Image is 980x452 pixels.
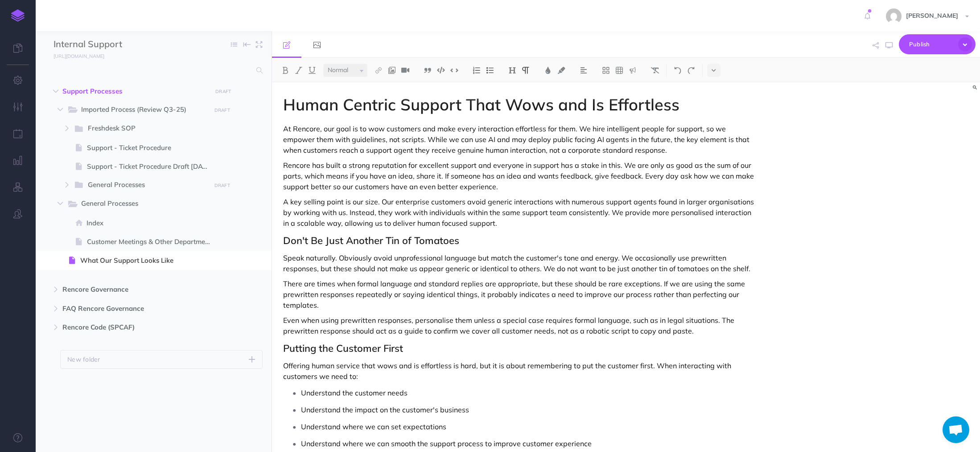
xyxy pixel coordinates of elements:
img: Text background color button [557,67,565,74]
img: Create table button [615,67,623,74]
p: Understand the customer needs [301,386,757,399]
button: DRAFT [211,105,233,115]
img: Inline code button [450,67,458,73]
p: Offering human service that wows and is effortless is hard, but it is about remembering to put th... [283,360,757,382]
img: Link button [375,67,383,74]
p: At Rencore, our goal is to wow customers and make every interaction effortless for them. We hire ... [283,123,757,155]
span: Customer Meetings & Other Department Meetings [87,236,218,247]
span: General Processes [88,179,205,191]
p: New folder [67,354,100,364]
img: Text color button [544,67,552,74]
div: Open chat [943,416,969,443]
input: Search [54,62,251,78]
img: Blockquote button [424,67,432,74]
img: Undo [674,67,682,74]
small: [URL][DOMAIN_NAME] [54,53,104,59]
img: Clear styles button [651,67,659,74]
img: Bold button [281,67,289,74]
p: Even when using prewritten responses, personalise them unless a special case requires formal lang... [283,315,757,336]
button: Publish [899,34,976,54]
img: Italic button [295,67,303,74]
p: Rencore has built a strong reputation for excellent support and everyone in support has a stake i... [283,160,757,192]
p: Understand where we can set expectations [301,420,757,433]
span: FAQ Rencore Governance [62,303,207,314]
img: Ordered list button [473,67,481,74]
span: Rencore Governance [62,284,207,295]
small: DRAFT [214,107,230,113]
span: Support - Ticket Procedure [87,143,218,153]
img: Underline button [308,67,316,74]
small: DRAFT [214,183,230,188]
img: Headings dropdown button [508,67,516,74]
img: Callout dropdown menu button [629,67,637,74]
span: Publish [909,37,954,51]
img: Unordered list button [486,67,494,74]
button: New folder [60,350,263,369]
img: logo-mark.svg [11,9,25,22]
img: Add image button [388,67,396,74]
h1: Human Centric Support That Wows and Is Effortless [283,96,757,114]
span: Index [86,218,218,228]
img: Add video button [401,67,409,74]
span: General Processes [81,198,205,210]
p: Understand where we can smooth the support process to improve customer experience [301,437,757,450]
span: Freshdesk SOP [88,123,205,134]
img: Paragraph button [522,67,530,74]
small: DRAFT [215,89,231,94]
h2: Putting the Customer First [283,343,757,354]
span: [PERSON_NAME] [902,12,963,20]
button: DRAFT [212,86,235,97]
span: Rencore Code (SPCAF) [62,322,207,333]
h2: Don't Be Just Another Tin of Tomatoes [283,235,757,246]
button: DRAFT [211,180,233,191]
img: 144ae60c011ffeabe18c6ddfbe14a5c9.jpg [886,8,902,24]
p: Understand the impact on the customer's business [301,403,757,416]
span: Imported Process (Review Q3-25) [81,104,205,116]
img: Code block button [437,67,445,73]
input: Documentation Name [54,38,158,51]
img: Redo [687,67,695,74]
img: Alignment dropdown menu button [580,67,588,74]
a: [URL][DOMAIN_NAME] [36,51,113,60]
p: A key selling point is our size. Our enterprise customers avoid generic interactions with numerou... [283,196,757,228]
p: Speak naturally. Obviously avoid unprofessional language but match the customer's tone and energy... [283,252,757,274]
span: What Our Support Looks Like [80,255,218,266]
span: Support - Ticket Procedure Draft [DATE] [87,161,218,172]
span: Support Processes [62,86,207,97]
p: There are times when formal language and standard replies are appropriate, but these should be ra... [283,278,757,310]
